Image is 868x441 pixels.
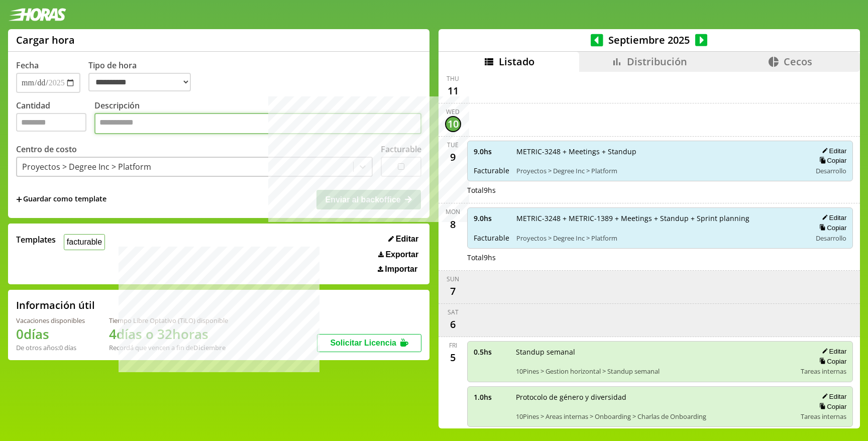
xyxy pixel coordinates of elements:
[385,250,418,259] span: Exportar
[16,60,39,71] label: Fecha
[445,83,461,99] div: 11
[16,113,86,132] input: Cantidad
[16,234,56,245] span: Templates
[446,207,460,216] div: Mon
[449,341,457,350] div: Fri
[474,233,509,243] span: Facturable
[439,72,860,427] div: scrollable content
[317,334,421,352] button: Solicitar Licencia
[396,235,418,244] span: Editar
[445,116,461,132] div: 10
[94,100,421,137] label: Descripción
[627,55,687,68] span: Distribución
[88,60,199,93] label: Tipo de hora
[474,213,509,223] span: 9.0 hs
[816,402,846,411] button: Copiar
[445,149,461,165] div: 9
[467,253,853,262] div: Total 9 hs
[16,298,95,312] h2: Información útil
[22,161,151,172] div: Proyectos > Degree Inc > Platform
[16,325,85,343] h1: 0 días
[816,234,846,243] span: Desarrollo
[784,55,812,68] span: Cecos
[445,316,461,333] div: 6
[816,357,846,366] button: Copiar
[16,144,77,155] label: Centro de costo
[603,33,695,47] span: Septiembre 2025
[445,283,461,299] div: 7
[381,144,421,155] label: Facturable
[16,100,94,137] label: Cantidad
[516,367,794,376] span: 10Pines > Gestion horizontal > Standup semanal
[448,308,459,316] div: Sat
[516,392,794,402] span: Protocolo de género y diversidad
[474,147,509,156] span: 9.0 hs
[94,113,421,134] textarea: Descripción
[193,343,226,352] b: Diciembre
[8,8,66,21] img: logotipo
[447,74,459,83] div: Thu
[816,166,846,175] span: Desarrollo
[16,33,75,47] h1: Cargar hora
[516,347,794,357] span: Standup semanal
[385,234,421,244] button: Editar
[467,185,853,195] div: Total 9 hs
[447,141,459,149] div: Tue
[16,194,106,205] span: +Guardar como template
[474,347,509,357] span: 0.5 hs
[819,347,846,356] button: Editar
[330,339,396,347] span: Solicitar Licencia
[816,156,846,165] button: Copiar
[445,216,461,232] div: 8
[88,73,191,91] select: Tipo de hora
[516,213,805,223] span: METRIC-3248 + METRIC-1389 + Meetings + Standup + Sprint planning
[16,194,22,205] span: +
[474,166,509,175] span: Facturable
[516,234,805,243] span: Proyectos > Degree Inc > Platform
[445,350,461,366] div: 5
[375,250,421,260] button: Exportar
[819,392,846,401] button: Editar
[801,412,846,421] span: Tareas internas
[64,234,105,250] button: facturable
[447,275,459,283] div: Sun
[816,224,846,232] button: Copiar
[16,316,85,325] div: Vacaciones disponibles
[16,343,85,352] div: De otros años: 0 días
[499,55,534,68] span: Listado
[801,367,846,376] span: Tareas internas
[385,265,417,274] span: Importar
[109,316,228,325] div: Tiempo Libre Optativo (TiLO) disponible
[474,392,509,402] span: 1.0 hs
[819,213,846,222] button: Editar
[516,412,794,421] span: 10Pines > Areas internas > Onboarding > Charlas de Onboarding
[109,343,228,352] div: Recordá que vencen a fin de
[109,325,228,343] h1: 4 días o 32 horas
[446,107,460,116] div: Wed
[819,147,846,155] button: Editar
[516,166,805,175] span: Proyectos > Degree Inc > Platform
[516,147,805,156] span: METRIC-3248 + Meetings + Standup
